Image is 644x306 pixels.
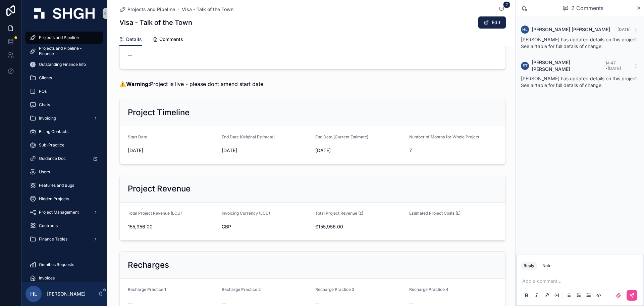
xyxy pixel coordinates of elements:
[39,46,97,56] span: Projects and Pipeline - Finance
[25,220,103,232] a: Contracts
[39,210,79,215] span: Project Management
[540,262,554,270] button: Note
[39,75,52,81] span: Clients
[222,147,310,154] span: [DATE]
[39,116,56,121] span: Invoicing
[222,211,270,216] span: Invoicing Currency (LCU)
[30,290,37,298] span: HL
[39,275,55,281] span: Invoices
[128,211,182,216] span: Total Project Revenue (LCU)
[521,37,638,49] span: [PERSON_NAME] has updated details on this project. See airtable for full details of change.
[39,262,74,267] span: Omnibus Requests
[25,233,103,245] a: Finance Tables
[409,287,448,292] span: Recharge Practice 4
[315,147,404,154] span: [DATE]
[39,196,69,202] span: Hidden Projects
[521,76,638,88] span: [PERSON_NAME] has updated details on this project. See airtable for full details of change.
[159,36,183,43] span: Comments
[25,72,103,84] a: Clients
[222,287,261,292] span: Recharge Practice 2
[39,183,74,188] span: Features and Bugs
[25,193,103,205] a: Hidden Projects
[25,166,103,178] a: Users
[128,183,191,194] h2: Project Revenue
[39,142,64,148] span: Sub-Practice
[128,147,216,154] span: [DATE]
[409,223,413,230] span: --
[128,223,216,230] span: 155,956.00
[25,139,103,151] a: Sub-Practice
[478,16,506,29] button: Edit
[521,262,537,270] button: Reply
[25,259,103,271] a: Omnibus Requests
[126,36,142,43] span: Details
[25,85,103,97] a: POs
[523,63,528,69] span: ET
[128,287,166,292] span: Recharge Practice 1
[605,60,621,71] span: 14:47 • [DATE]
[315,223,404,230] span: £155,956.00
[47,291,86,297] p: [PERSON_NAME]
[39,223,58,228] span: Contracts
[25,99,103,111] a: Chats
[128,260,169,270] h2: Recharges
[127,6,175,13] span: Projects and Pipeline
[128,134,147,139] span: Start Date
[39,236,67,242] span: Finance Tables
[532,26,610,33] span: [PERSON_NAME] [PERSON_NAME]
[503,1,510,8] span: 2
[39,129,68,134] span: Billing Contacts
[25,126,103,138] a: Billing Contacts
[498,5,506,13] button: 2
[409,134,479,139] span: Number of Months for Whole Project
[522,27,528,32] span: HL
[409,147,498,154] span: 7
[315,134,368,139] span: End Date (Current Estimate)
[128,52,132,59] span: --
[39,169,50,175] span: Users
[222,134,275,139] span: End Date (Original Estimate)
[34,8,95,19] img: App logo
[571,4,603,12] span: 2 Comments
[542,263,551,268] div: Note
[532,59,605,73] span: [PERSON_NAME] [PERSON_NAME]
[25,112,103,124] a: Invoicing
[128,107,190,118] h2: Project Timeline
[119,33,142,46] a: Details
[119,81,263,87] span: ⚠️ Project is live - please dont amend start date
[25,179,103,191] a: Features and Bugs
[39,62,86,67] span: Outstanding Finance Info
[315,287,355,292] span: Recharge Practice 3
[153,33,183,47] a: Comments
[25,58,103,71] a: Outstanding Finance Info
[39,35,79,40] span: Projects and Pipeline
[182,6,233,13] a: Visa - Talk of the Town
[222,223,231,230] span: GBP
[25,272,103,284] a: Invoices
[39,102,50,107] span: Chats
[119,18,192,27] h1: Visa - Talk of the Town
[25,152,103,165] a: Guidance Doc
[119,6,175,13] a: Projects and Pipeline
[39,156,66,161] span: Guidance Doc
[409,211,461,216] span: Estimated Project Costs (£)
[25,206,103,218] a: Project Management
[25,45,103,57] a: Projects and Pipeline - Finance
[315,211,363,216] span: Total Project Revenue (£)
[25,32,103,44] a: Projects and Pipeline
[126,81,150,87] strong: Warning:
[21,27,107,282] div: scrollable content
[618,27,631,32] span: [DATE]
[39,89,47,94] span: POs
